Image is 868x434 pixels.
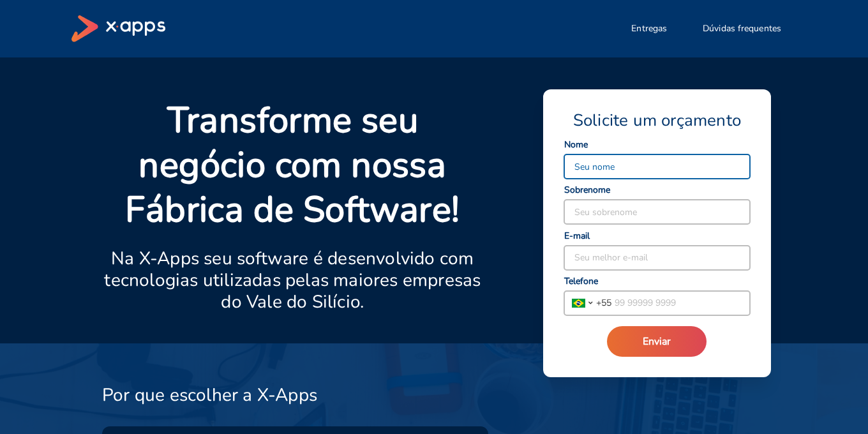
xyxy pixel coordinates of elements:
[102,384,317,406] h3: Por que escolher a X-Apps
[596,296,611,310] span: + 55
[36,20,63,31] div: v 4.0.25
[687,16,797,41] button: Dúvidas frequentes
[573,110,741,131] span: Solicite um orçamento
[616,16,682,41] button: Entregas
[20,33,31,43] img: website_grey.svg
[67,75,98,84] div: Domínio
[135,74,145,84] img: tab_keywords_by_traffic_grey.svg
[33,33,183,43] div: [PERSON_NAME]: [DOMAIN_NAME]
[703,22,781,35] span: Dúvidas frequentes
[20,20,31,31] img: logo_orange.svg
[102,248,483,313] p: Na X-Apps seu software é desenvolvido com tecnologias utilizadas pelas maiores empresas do Vale d...
[564,154,750,179] input: Seu nome
[102,98,483,232] p: Transforme seu negócio com nossa Fábrica de Software!
[149,75,205,84] div: Palavras-chave
[564,200,750,224] input: Seu sobrenome
[607,326,707,357] button: Enviar
[564,246,750,270] input: Seu melhor e-mail
[53,74,63,84] img: tab_domain_overview_orange.svg
[631,22,667,35] span: Entregas
[611,291,750,315] input: 99 99999 9999
[643,334,671,348] span: Enviar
